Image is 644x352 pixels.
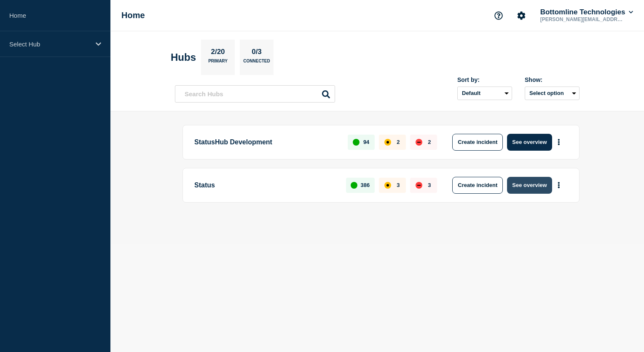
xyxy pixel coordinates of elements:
p: 0/3 [249,48,265,59]
h1: Home [121,11,145,20]
p: 386 [361,182,370,188]
p: 94 [363,139,369,145]
div: affected [384,182,391,189]
input: Search Hubs [175,85,335,103]
button: Bottomline Technologies [539,8,635,16]
p: [PERSON_NAME][EMAIL_ADDRESS][DOMAIN_NAME] [539,16,626,22]
p: Connected [243,59,270,68]
p: Select Hub [9,41,90,48]
button: Account settings [513,7,530,24]
button: Create incident [452,134,503,151]
div: Show: [525,76,580,83]
p: Status [194,177,336,194]
p: 2 [428,139,431,145]
select: Sort by [457,87,512,100]
button: More actions [553,177,564,193]
div: down [416,182,422,189]
p: 3 [428,182,431,188]
div: affected [384,139,391,146]
p: 2/20 [208,48,228,59]
p: 2 [397,139,400,145]
button: See overview [507,177,552,194]
button: Select option [525,87,580,100]
div: up [353,139,360,146]
button: Create incident [452,177,503,194]
h2: Hubs [171,51,196,63]
button: See overview [507,134,552,151]
p: StatusHub Development [194,134,338,151]
button: Support [490,7,507,24]
div: down [416,139,422,146]
p: Primary [208,59,228,68]
p: 3 [397,182,400,188]
div: Sort by: [457,76,512,83]
div: up [351,182,357,189]
button: More actions [553,134,564,150]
